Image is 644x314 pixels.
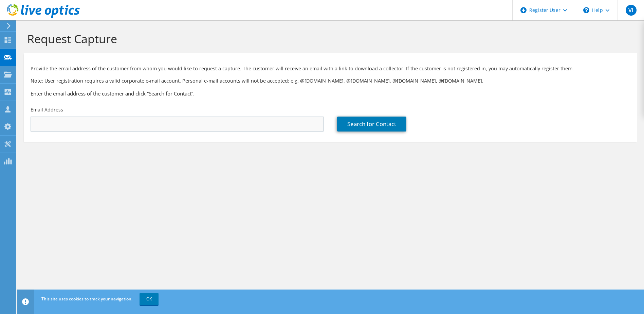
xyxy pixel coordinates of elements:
[337,117,406,132] a: Search for Contact
[27,32,630,46] h1: Request Capture
[31,90,630,97] h3: Enter the email address of the customer and click “Search for Contact”.
[140,293,159,305] a: OK
[31,65,630,72] p: Provide the email address of the customer from whom you would like to request a capture. The cust...
[626,5,637,16] span: VI
[583,7,589,13] svg: \n
[41,296,132,302] span: This site uses cookies to track your navigation.
[31,77,630,85] p: Note: User registration requires a valid corporate e-mail account. Personal e-mail accounts will ...
[31,106,63,113] label: Email Address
